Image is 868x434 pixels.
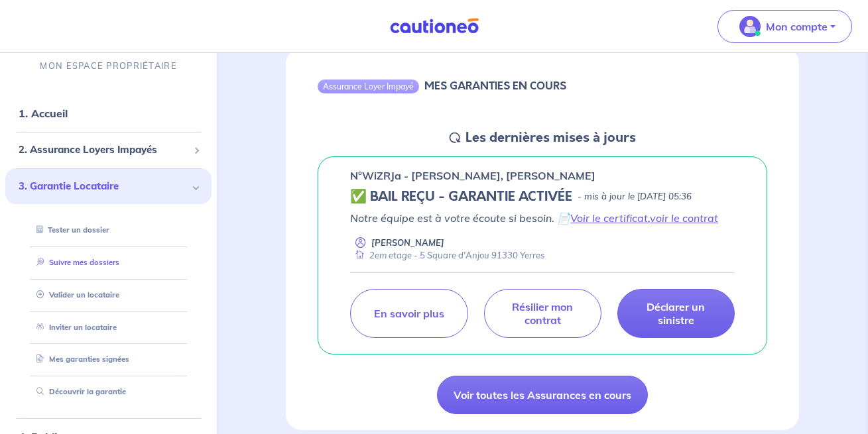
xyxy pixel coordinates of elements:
[21,284,196,305] div: Valider un locataire
[5,168,212,204] div: 3. Garantie Locataire
[570,211,648,225] a: Voir le certificat
[40,60,176,72] p: MON ESPACE PROPRIÉTAIRE
[21,316,196,338] div: Inviter un locataire
[385,18,484,34] img: Cautioneo
[31,290,119,299] a: Valider un locataire
[21,251,196,273] div: Suivre mes dossiers
[31,387,126,396] a: Découvrir la garantie
[350,249,544,262] div: 2em etage - 5 Square d'Anjou 91330 Yerres
[617,289,735,338] a: Déclarer un sinistre
[766,19,828,34] p: Mon compte
[350,189,735,205] div: state: CONTRACT-VALIDATED, Context: MORE-THAN-6-MONTHS,MAYBE-CERTIFICATE,RELATIONSHIP,LESSOR-DOCU...
[31,354,129,364] a: Mes garanties signées
[739,16,761,37] img: illu_account_valid_menu.svg
[19,178,188,193] span: 3. Garantie Locataire
[717,10,852,43] button: illu_account_valid_menu.svgMon compte
[318,80,419,93] div: Assurance Loyer Impayé
[501,300,585,327] p: Résilier mon contrat
[19,142,188,158] span: 2. Assurance Loyers Impayés
[484,289,601,338] a: Résilier mon contrat
[350,289,467,338] a: En savoir plus
[21,349,196,370] div: Mes garanties signées
[5,137,212,163] div: 2. Assurance Loyers Impayés
[31,322,117,331] a: Inviter un locataire
[634,300,718,327] p: Déclarer un sinistre
[5,100,212,127] div: 1. Accueil
[31,257,119,266] a: Suivre mes dossiers
[374,307,444,320] p: En savoir plus
[19,107,68,120] a: 1. Accueil
[350,210,735,226] p: Notre équipe est à votre écoute si besoin. 📄 ,
[424,80,566,92] h6: MES GARANTIES EN COURS
[350,189,572,205] h5: ✅ BAIL REÇU - GARANTIE ACTIVÉE
[350,168,595,184] p: n°WiZRJa - [PERSON_NAME], [PERSON_NAME]
[371,237,444,249] p: [PERSON_NAME]
[21,219,196,241] div: Tester un dossier
[650,211,718,225] a: voir le contrat
[465,130,636,146] h5: Les dernières mises à jours
[21,381,196,403] div: Découvrir la garantie
[31,225,109,235] a: Tester un dossier
[578,190,692,203] p: - mis à jour le [DATE] 05:36
[437,376,648,414] a: Voir toutes les Assurances en cours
